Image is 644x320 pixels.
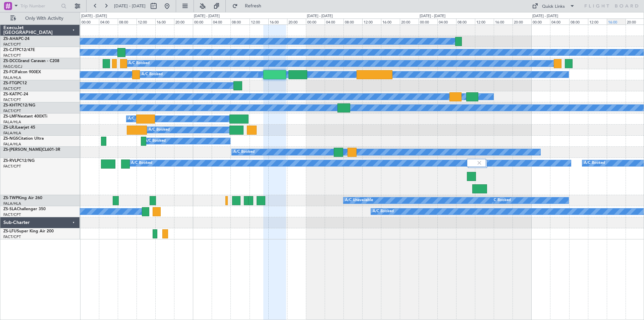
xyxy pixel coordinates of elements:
a: FALA/HLA [3,201,21,206]
a: ZS-FTGPC12 [3,81,27,85]
div: 00:00 [531,18,550,25]
a: ZS-DCCGrand Caravan - C208 [3,59,59,63]
div: 00:00 [80,18,99,25]
span: ZS-NGS [3,137,18,141]
div: 16:00 [155,18,174,25]
div: A/C Booked [142,70,163,80]
div: A/C Booked [490,195,511,205]
span: ZS-KHT [3,103,17,107]
div: 12:00 [137,18,155,25]
div: 04:00 [325,18,343,25]
div: [DATE] - [DATE] [194,13,220,19]
button: Only With Activity [7,13,73,24]
div: 20:00 [513,18,531,25]
a: ZS-NGSCitation Ultra [3,137,44,141]
div: 04:00 [99,18,118,25]
div: 16:00 [268,18,287,25]
span: Refresh [239,4,267,8]
span: ZS-KAT [3,92,17,96]
div: A/C Booked [149,125,170,135]
div: 08:00 [230,18,249,25]
div: 16:00 [494,18,513,25]
div: 04:00 [437,18,456,25]
div: 00:00 [419,18,437,25]
a: FACT/CPT [3,42,21,47]
div: 04:00 [550,18,569,25]
a: ZS-SLAChallenger 350 [3,207,46,211]
a: FACT/CPT [3,97,21,102]
span: ZS-LMF [3,115,17,119]
a: FALA/HLA [3,75,21,80]
span: ZS-CJT [3,48,16,52]
div: 16:00 [381,18,400,25]
a: ZS-CJTPC12/47E [3,48,35,52]
div: 12:00 [588,18,607,25]
div: 20:00 [287,18,306,25]
a: FACT/CPT [3,212,21,217]
div: A/C Unavailable [345,195,373,205]
div: [DATE] - [DATE] [420,13,445,19]
span: [DATE] - [DATE] [114,3,146,9]
span: ZS-[PERSON_NAME] [3,148,42,152]
div: 08:00 [343,18,362,25]
span: ZS-FCI [3,70,15,74]
a: ZS-RVLPC12/NG [3,159,35,163]
div: 08:00 [569,18,588,25]
a: ZS-[PERSON_NAME]CL601-3R [3,148,60,152]
span: ZS-LRJ [3,126,16,130]
div: 00:00 [193,18,212,25]
div: 20:00 [174,18,193,25]
span: ZS-RVL [3,159,17,163]
a: ZS-KATPC-24 [3,92,28,96]
a: FALA/HLA [3,131,21,136]
div: [DATE] - [DATE] [307,13,333,19]
img: gray-close.svg [476,160,482,166]
div: A/C Booked [128,58,150,68]
div: [DATE] - [DATE] [532,13,558,19]
a: ZS-FCIFalcon 900EX [3,70,41,74]
a: ZS-LRJLearjet 45 [3,126,35,130]
span: ZS-FTG [3,81,17,85]
span: ZS-SLA [3,207,17,211]
a: ZS-LMFNextant 400XTi [3,115,47,119]
a: FAGC/GCJ [3,64,22,69]
a: FACT/CPT [3,53,21,58]
div: A/C Booked [145,136,166,146]
span: ZS-DCC [3,59,18,63]
div: A/C Booked [128,114,149,124]
a: FACT/CPT [3,86,21,91]
a: FALA/HLA [3,142,21,147]
div: A/C Booked [233,147,255,157]
div: A/C Booked [373,207,394,217]
div: [DATE] - [DATE] [81,13,107,19]
div: 08:00 [456,18,475,25]
span: Only With Activity [17,16,71,21]
a: FACT/CPT [3,108,21,113]
a: FACT/CPT [3,164,21,169]
a: ZS-KHTPC12/NG [3,103,35,107]
a: ZS-TWPKing Air 260 [3,196,42,200]
a: ZS-AHAPC-24 [3,37,30,41]
input: Trip Number [20,1,59,11]
button: Refresh [229,1,269,11]
div: 08:00 [118,18,137,25]
div: A/C Booked [131,158,152,168]
span: ZS-TWP [3,196,18,200]
div: 12:00 [475,18,494,25]
span: ZS-AHA [3,37,18,41]
a: FACT/CPT [3,234,21,239]
div: 04:00 [212,18,230,25]
a: FALA/HLA [3,120,21,125]
div: 16:00 [607,18,626,25]
span: ZS-LFU [3,229,17,233]
div: 20:00 [400,18,419,25]
a: ZS-LFUSuper King Air 200 [3,229,54,233]
div: 00:00 [306,18,325,25]
div: 12:00 [362,18,381,25]
div: 12:00 [250,18,268,25]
